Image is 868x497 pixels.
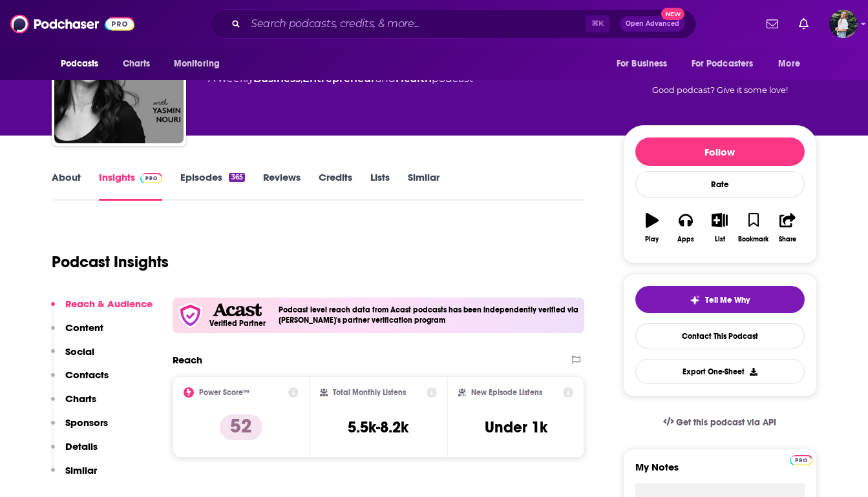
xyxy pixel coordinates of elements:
[165,52,237,76] button: open menu
[769,52,816,76] button: open menu
[620,16,685,32] button: Open AdvancedNew
[669,205,703,251] button: Apps
[174,55,220,73] span: Monitoring
[140,173,163,183] img: Podchaser Pro
[65,392,96,405] p: Charts
[635,137,805,166] button: Follow
[645,236,659,243] div: Play
[65,369,109,381] p: Contacts
[653,407,787,438] a: Get this podcast via API
[408,171,439,201] a: Similar
[52,52,116,76] button: open menu
[51,298,153,321] button: Reach & Audience
[180,171,244,201] a: Episodes365
[123,55,151,73] span: Charts
[51,416,108,440] button: Sponsors
[65,298,153,310] p: Reach & Audience
[333,388,406,397] h2: Total Monthly Listens
[220,414,262,440] p: 52
[209,319,266,327] h5: Verified Partner
[617,55,668,73] span: For Business
[279,305,580,325] h4: Podcast level reach data from Acast podcasts has been independently verified via [PERSON_NAME]'s ...
[61,55,99,73] span: Podcasts
[99,171,163,201] a: InsightsPodchaser Pro
[661,8,684,20] span: New
[790,455,812,465] img: Podchaser Pro
[635,205,669,251] button: Play
[65,440,98,452] p: Details
[210,9,696,39] div: Search podcasts, credits, & more...
[738,236,768,243] div: Bookmark
[692,55,754,73] span: For Podcasters
[652,85,788,95] span: Good podcast? Give it some love!
[794,13,814,35] a: Show notifications dropdown
[635,359,805,384] button: Export One-Sheet
[178,303,203,328] img: verfied icon
[51,345,94,369] button: Social
[676,417,776,428] span: Get this podcast via API
[114,52,158,76] a: Charts
[471,388,542,397] h2: New Episode Listens
[213,303,262,317] img: Acast
[65,345,94,358] p: Social
[677,236,694,243] div: Apps
[263,171,301,201] a: Reviews
[635,461,805,483] label: My Notes
[199,388,249,397] h2: Power Score™
[829,10,858,38] span: Logged in as ginny24232
[370,171,390,201] a: Lists
[229,173,244,182] div: 365
[761,13,783,35] a: Show notifications dropdown
[52,171,81,201] a: About
[737,205,770,251] button: Bookmark
[485,418,547,437] h3: Under 1k
[703,205,736,251] button: List
[10,12,134,36] img: Podchaser - Follow, Share and Rate Podcasts
[51,464,97,488] button: Similar
[635,323,805,349] a: Contact This Podcast
[608,52,684,76] button: open menu
[51,369,109,392] button: Contacts
[173,354,202,366] h2: Reach
[246,14,586,34] input: Search podcasts, credits, & more...
[829,10,858,38] img: User Profile
[626,21,679,27] span: Open Advanced
[829,10,858,38] button: Show profile menu
[779,236,796,243] div: Share
[65,464,97,476] p: Similar
[586,15,609,32] span: ⌘ K
[348,418,408,437] h3: 5.5k-8.2k
[715,236,725,243] div: List
[790,453,812,465] a: Pro website
[52,252,169,272] h1: Podcast Insights
[778,55,800,73] span: More
[690,295,700,305] img: tell me why sparkle
[65,416,108,429] p: Sponsors
[51,440,98,464] button: Details
[635,171,805,198] div: Rate
[51,392,96,416] button: Charts
[635,286,805,313] button: tell me why sparkleTell Me Why
[319,171,352,201] a: Credits
[65,321,103,334] p: Content
[770,205,804,251] button: Share
[705,295,750,305] span: Tell Me Why
[683,52,772,76] button: open menu
[51,321,103,345] button: Content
